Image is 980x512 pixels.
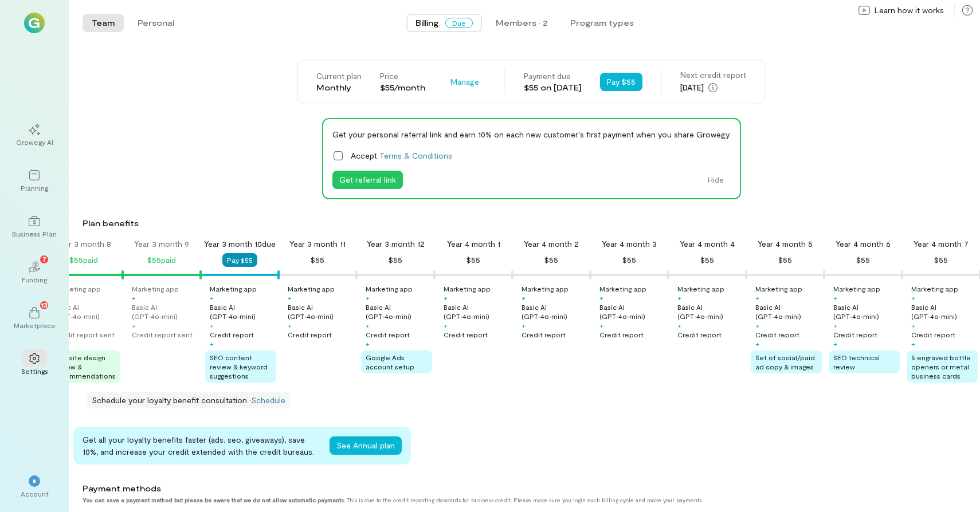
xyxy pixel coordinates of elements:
div: + [444,321,448,330]
div: Monthly [316,82,362,93]
div: Marketing app [366,284,413,293]
a: Growegy AI [14,115,55,156]
div: $55 [389,253,402,267]
div: + [522,293,526,302]
div: Marketing app [755,284,802,293]
div: + [210,293,214,302]
div: $55 paid [69,253,98,267]
div: Credit report [833,330,877,339]
div: + [833,339,837,348]
div: + [755,293,759,302]
div: $55 paid [147,253,176,267]
button: Team [83,14,124,32]
button: Get referral link [332,171,403,189]
a: Schedule [251,395,285,405]
div: Basic AI (GPT‑4o‑mini) [444,302,510,321]
div: Credit report [911,330,955,339]
div: + [599,321,603,330]
div: Marketing app [132,284,179,293]
span: Accept [351,149,452,162]
div: Marketing app [911,284,958,293]
div: + [911,339,915,348]
div: + [833,321,837,330]
div: Marketing app [522,284,569,293]
div: Credit report [677,330,722,339]
div: Year 4 month 5 [758,238,813,250]
div: + [132,293,136,302]
div: Basic AI (GPT‑4o‑mini) [833,302,900,321]
div: Basic AI (GPT‑4o‑mini) [366,302,432,321]
div: Marketing app [444,284,491,293]
div: $55 [856,253,870,267]
button: Pay $55 [222,253,257,267]
span: Manage [450,76,479,88]
span: SEO technical review [833,353,880,371]
div: Basic AI (GPT‑4o‑mini) [522,302,588,321]
span: Due [445,18,473,28]
div: [DATE] [680,81,746,94]
span: 13 [41,300,48,310]
button: See Annual plan [330,436,402,455]
div: Basic AI (GPT‑4o‑mini) [677,302,744,321]
div: Credit report [599,330,644,339]
div: Account [21,489,49,498]
button: Members · 2 [487,14,556,32]
strong: You can save a payment method but please be aware that we do not allow automatic payments. [83,497,345,503]
div: + [366,339,370,348]
div: + [210,339,214,348]
div: Next credit report [680,69,746,81]
div: $55 [311,253,324,267]
div: Business Plan [12,229,57,238]
div: Marketing app [210,284,257,293]
div: Payment methods [83,483,885,494]
div: Marketing app [833,284,880,293]
span: Website design review & recommendations [54,353,116,380]
div: Price [380,70,425,82]
div: + [677,321,681,330]
div: Year 4 month 3 [602,238,657,250]
span: Set of social/paid ad copy & images [755,353,815,371]
div: Settings [21,367,48,376]
div: Marketing app [677,284,724,293]
div: Basic AI (GPT‑4o‑mini) [911,302,978,321]
a: Terms & Conditions [379,151,452,160]
div: Basic AI (GPT‑4o‑mini) [755,302,822,321]
div: Basic AI (GPT‑4o‑mini) [288,302,354,321]
div: Year 3 month 10 due [204,238,276,250]
div: $55/month [380,82,425,93]
div: Marketplace [14,321,56,330]
div: Basic AI (GPT‑4o‑mini) [210,302,276,321]
span: Billing [415,17,438,29]
div: Credit report [288,330,332,339]
div: $55 [934,253,948,267]
span: 5 engraved bottle openers or metal business cards [911,353,971,380]
div: + [366,321,370,330]
span: 7 [42,254,46,264]
div: Credit report sent [132,330,193,339]
div: Year 4 month 4 [680,238,735,250]
a: Business Plan [14,206,55,247]
div: Get your personal referral link and earn 10% on each new customer's first payment when you share ... [332,128,731,140]
div: Manage [444,73,486,91]
div: Year 4 month 2 [524,238,579,250]
button: Pay $55 [600,73,642,91]
div: Plan benefits [83,218,975,229]
div: Credit report [366,330,410,339]
a: Settings [14,344,55,385]
div: + [210,321,214,330]
div: + [288,321,292,330]
div: Growegy AI [16,137,53,147]
div: + [288,293,292,302]
span: SEO content review & keyword suggestions [210,353,268,380]
div: Credit report sent [54,330,115,339]
div: Members · 2 [496,17,547,29]
div: Get all your loyalty benefits faster (ads, seo, giveaways), save 10%, and increase your credit ex... [83,434,320,458]
div: Credit report [522,330,566,339]
div: + [444,293,448,302]
div: *Account [14,466,55,507]
div: Planning [21,183,48,192]
div: $55 [778,253,792,267]
div: + [677,293,681,302]
div: + [755,321,759,330]
a: Marketplace [14,298,55,339]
